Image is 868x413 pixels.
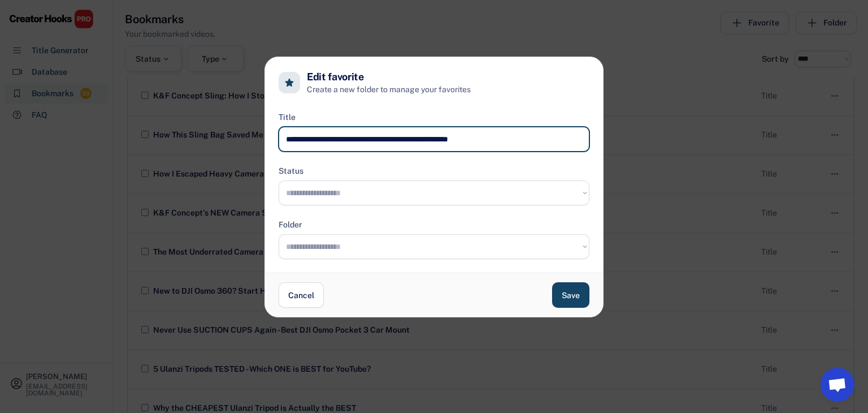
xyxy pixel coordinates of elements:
h6: Create a new folder to manage your favorites [307,84,589,96]
h4: Edit favorite [307,71,363,84]
div: Status [279,165,303,177]
button: Save [552,282,589,308]
button: Cancel [279,282,324,308]
div: Title [279,111,296,123]
a: Open chat [821,368,854,402]
div: Folder [279,219,302,231]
